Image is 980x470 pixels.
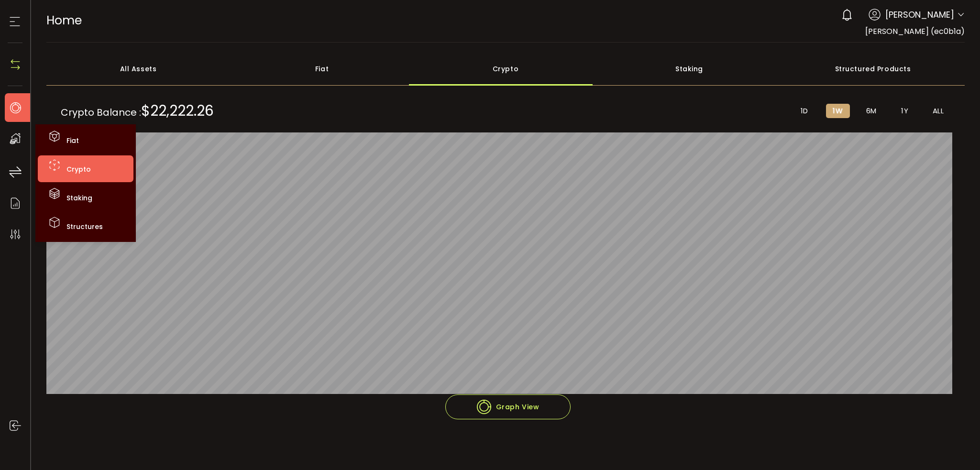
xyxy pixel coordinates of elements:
[801,107,808,115] span: 1D
[833,107,843,115] span: 1W
[477,400,540,414] span: Graph View
[933,107,944,115] span: ALL
[141,100,214,121] span: $22,222.26
[8,57,22,72] img: N4P5cjLOiQAAAABJRU5ErkJggg==
[66,136,79,145] span: Fiat
[46,12,82,29] span: Home
[230,52,414,86] div: Fiat
[61,104,214,118] span: Crypto Balance :
[885,8,954,21] span: [PERSON_NAME]
[901,107,908,115] span: 1Y
[866,107,877,115] span: 6M
[66,164,91,174] span: Crypto
[66,222,103,231] span: Structures
[597,52,781,86] div: Staking
[865,26,965,37] span: [PERSON_NAME] (ec0b1a)
[414,52,597,86] div: Crypto
[781,52,965,86] div: Structured Products
[46,52,230,86] div: All Assets
[869,367,980,470] iframe: Chat Widget
[445,394,571,419] button: Graph View
[66,193,92,203] span: Staking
